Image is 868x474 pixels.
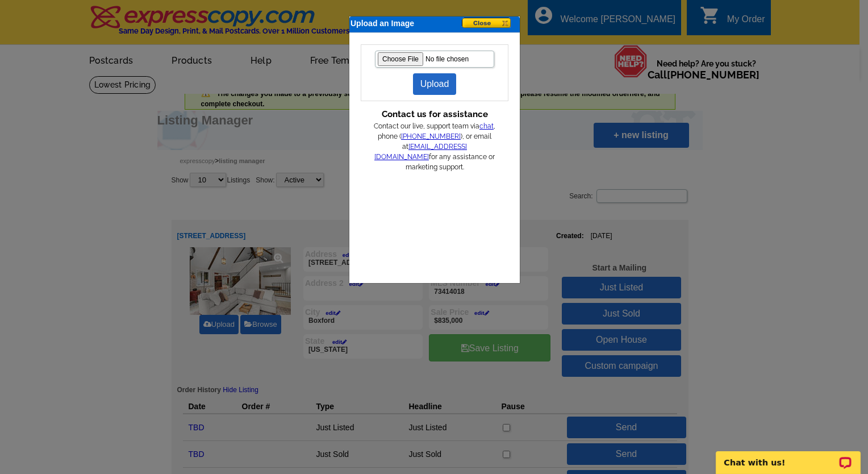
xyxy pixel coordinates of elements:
span: Upload an Image [350,18,414,30]
iframe: LiveChat chat widget [708,438,868,474]
div: Contact us for assistance [361,108,508,121]
div: Contact our live, support team via , phone ( ), or email at for any assistance or marketing support. [372,121,497,172]
a: [EMAIL_ADDRESS][DOMAIN_NAME] [374,143,467,161]
a: chat [479,122,494,130]
a: [PHONE_NUMBER] [401,132,461,140]
a: Upload [413,73,457,95]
